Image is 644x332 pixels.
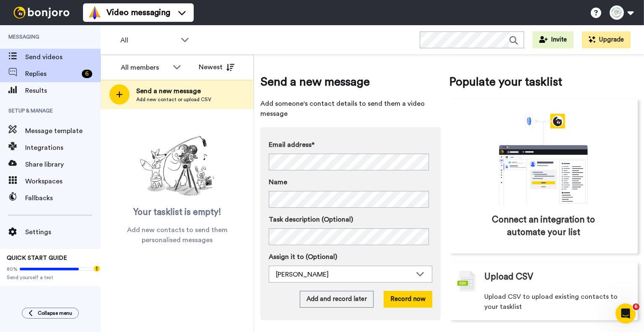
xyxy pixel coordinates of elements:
span: Name [269,177,287,187]
span: 80% [7,266,18,272]
img: bj-logo-header-white.svg [10,7,73,18]
button: Newest [192,59,241,76]
div: 6 [82,70,92,78]
span: Video messaging [106,7,170,18]
span: Settings [25,227,101,237]
label: Task description (Optional) [269,214,432,225]
img: ready-set-action.png [135,133,219,200]
span: Send a new message [260,73,441,90]
button: Collapse menu [22,308,79,319]
span: Send a new message [136,86,211,96]
span: Send yourself a test [7,274,94,281]
button: Invite [532,31,574,48]
span: Fallbacks [25,193,101,203]
span: Share library [25,159,101,170]
button: Add and record later [300,291,374,308]
img: vm-color.svg [88,6,101,19]
span: QUICK START GUIDE [7,255,67,261]
label: Assign it to (Optional) [269,252,432,262]
div: [PERSON_NAME] [276,269,412,280]
div: All members [121,63,169,73]
span: Send videos [25,52,101,62]
button: Record now [384,291,432,308]
span: Add new contacts to send them personalised messages [113,225,241,245]
span: Your tasklist is empty! [133,206,221,219]
span: Populate your tasklist [449,73,638,90]
span: Integrations [25,143,101,153]
div: animation [480,114,606,205]
button: Upgrade [582,31,631,48]
span: Upload CSV to upload existing contacts to your tasklist [484,292,629,312]
span: Connect an integration to automate your list [485,214,602,239]
span: Message template [25,126,101,136]
div: Tooltip anchor [93,265,101,272]
span: Workspaces [25,176,101,186]
iframe: Intercom live chat [615,303,636,324]
span: All [120,35,177,45]
span: 6 [633,303,639,310]
label: Email address* [269,140,432,150]
span: Collapse menu [38,310,72,316]
span: Add new contact or upload CSV [136,96,211,103]
span: Results [25,86,101,96]
span: Replies [25,69,78,79]
img: csv-grey.png [457,271,476,292]
span: Add someone's contact details to send them a video message [260,99,441,119]
span: Upload CSV [484,271,533,283]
